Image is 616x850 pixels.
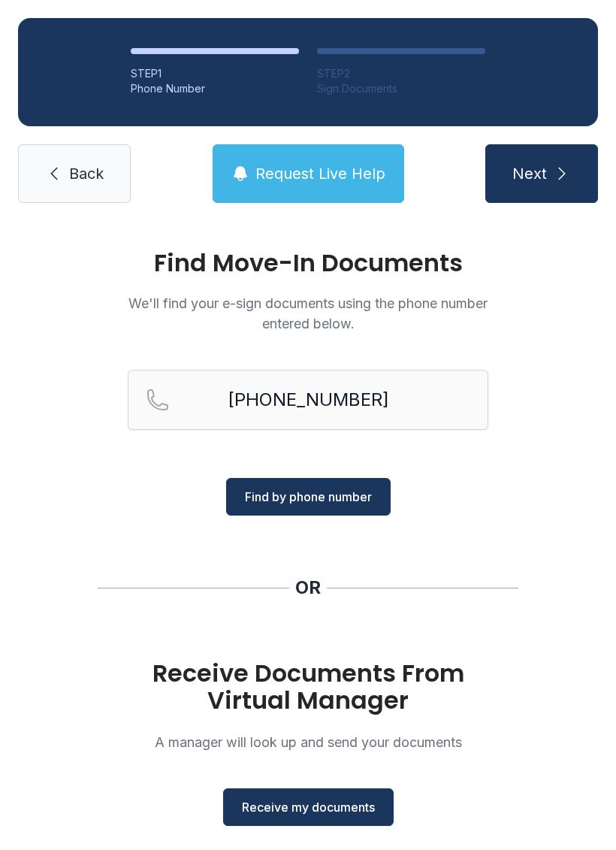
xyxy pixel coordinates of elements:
[128,370,488,430] input: Reservation phone number
[242,798,375,816] span: Receive my documents
[255,163,385,184] span: Request Live Help
[131,66,299,81] div: STEP 1
[128,251,488,275] h1: Find Move-In Documents
[245,488,372,506] span: Find by phone number
[128,660,488,714] h1: Receive Documents From Virtual Manager
[131,81,299,96] div: Phone Number
[295,576,321,600] div: OR
[317,66,485,81] div: STEP 2
[317,81,485,96] div: Sign Documents
[512,163,547,184] span: Next
[128,293,488,334] p: We'll find your e-sign documents using the phone number entered below.
[69,163,104,184] span: Back
[128,732,488,752] p: A manager will look up and send your documents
